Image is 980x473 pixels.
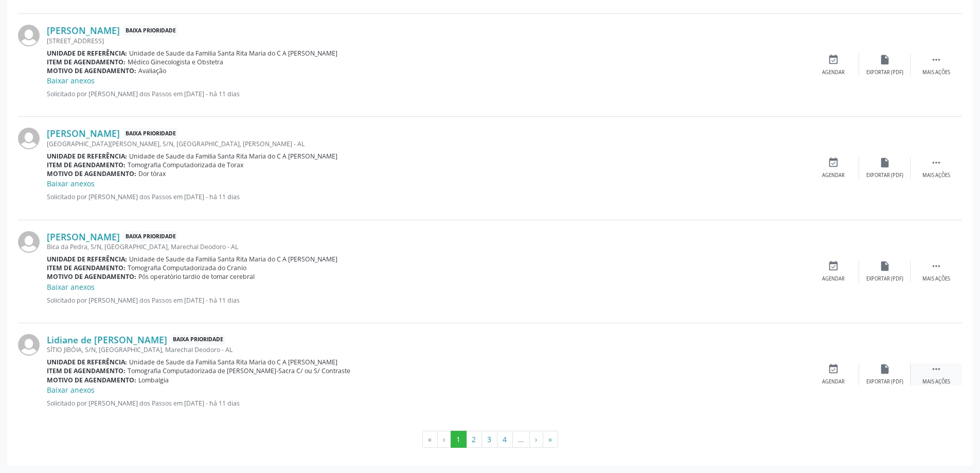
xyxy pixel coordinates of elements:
i: event_available [828,157,839,168]
b: Unidade de referência: [47,255,127,264]
div: Bica da Pedra, S/N, [GEOGRAPHIC_DATA], Marechal Deodoro - AL [47,242,808,251]
div: Agendar [822,378,845,386]
p: Solicitado por [PERSON_NAME] dos Passos em [DATE] - há 11 dias [47,90,808,98]
b: Unidade de referência: [47,49,127,58]
div: Mais ações [922,378,950,386]
span: Unidade de Saude da Familia Santa Rita Maria do C A [PERSON_NAME] [129,49,337,58]
div: Mais ações [922,172,950,179]
i:  [931,157,942,168]
a: Baixar anexos [47,76,95,85]
img: img [18,231,40,253]
p: Solicitado por [PERSON_NAME] dos Passos em [DATE] - há 11 dias [47,296,808,305]
b: Motivo de agendamento: [47,66,136,75]
b: Motivo de agendamento: [47,169,136,178]
ul: Pagination [18,431,962,448]
i: insert_drive_file [879,54,890,65]
a: [PERSON_NAME] [47,128,120,139]
button: Go to page 2 [466,431,482,448]
i: event_available [828,363,839,375]
p: Solicitado por [PERSON_NAME] dos Passos em [DATE] - há 11 dias [47,192,808,201]
i: event_available [828,54,839,65]
span: Unidade de Saude da Familia Santa Rita Maria do C A [PERSON_NAME] [129,358,337,366]
div: Agendar [822,275,845,283]
img: img [18,128,40,149]
span: Tomografia Computadorizada de [PERSON_NAME]-Sacra C/ ou S/ Contraste [128,366,350,375]
a: [PERSON_NAME] [47,25,120,36]
a: [PERSON_NAME] [47,231,120,242]
span: Tomografia Computadorizada de Torax [128,161,243,169]
a: Baixar anexos [47,282,95,292]
i:  [931,54,942,65]
i: insert_drive_file [879,363,890,375]
button: Go to page 3 [482,431,497,448]
i:  [931,260,942,272]
span: Unidade de Saude da Familia Santa Rita Maria do C A [PERSON_NAME] [129,152,337,161]
div: Agendar [822,172,845,179]
b: Motivo de agendamento: [47,376,136,384]
b: Item de agendamento: [47,58,126,66]
div: Exportar (PDF) [866,378,903,386]
span: Lombalgia [138,376,169,384]
b: Item de agendamento: [47,161,126,169]
button: Go to page 1 [451,431,467,448]
b: Item de agendamento: [47,264,126,272]
img: img [18,334,40,356]
div: [GEOGRAPHIC_DATA][PERSON_NAME], S/N, [GEOGRAPHIC_DATA], [PERSON_NAME] - AL [47,139,808,148]
i: event_available [828,260,839,272]
span: Baixa Prioridade [123,128,178,139]
i:  [931,363,942,375]
b: Item de agendamento: [47,366,126,375]
i: insert_drive_file [879,157,890,168]
span: Baixa Prioridade [123,231,178,242]
a: Baixar anexos [47,385,95,395]
span: Baixa Prioridade [171,335,225,345]
b: Unidade de referência: [47,152,127,161]
button: Go to next page [529,431,543,448]
div: Mais ações [922,69,950,76]
div: Agendar [822,69,845,76]
a: Lidiane de [PERSON_NAME] [47,334,167,345]
span: Médico Ginecologista e Obstetra [128,58,223,66]
div: [STREET_ADDRESS] [47,37,808,45]
button: Go to last page [543,431,558,448]
b: Motivo de agendamento: [47,272,136,281]
span: Tomografia Computadorizada do Cranio [128,264,246,272]
div: SÍTIO JIBÓIA, S/N, [GEOGRAPHIC_DATA], Marechal Deodoro - AL [47,345,808,354]
img: img [18,25,40,46]
div: Exportar (PDF) [866,275,903,283]
i: insert_drive_file [879,260,890,272]
span: Dor tórax [138,169,166,178]
div: Exportar (PDF) [866,69,903,76]
span: Baixa Prioridade [123,25,178,36]
span: Avaliação [138,66,166,75]
p: Solicitado por [PERSON_NAME] dos Passos em [DATE] - há 11 dias [47,399,808,408]
b: Unidade de referência: [47,358,127,366]
span: Unidade de Saude da Familia Santa Rita Maria do C A [PERSON_NAME] [129,255,337,264]
div: Exportar (PDF) [866,172,903,179]
a: Baixar anexos [47,179,95,188]
span: Pós operatório tardio de tomar cerebral [138,272,255,281]
div: Mais ações [922,275,950,283]
button: Go to page 4 [497,431,513,448]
